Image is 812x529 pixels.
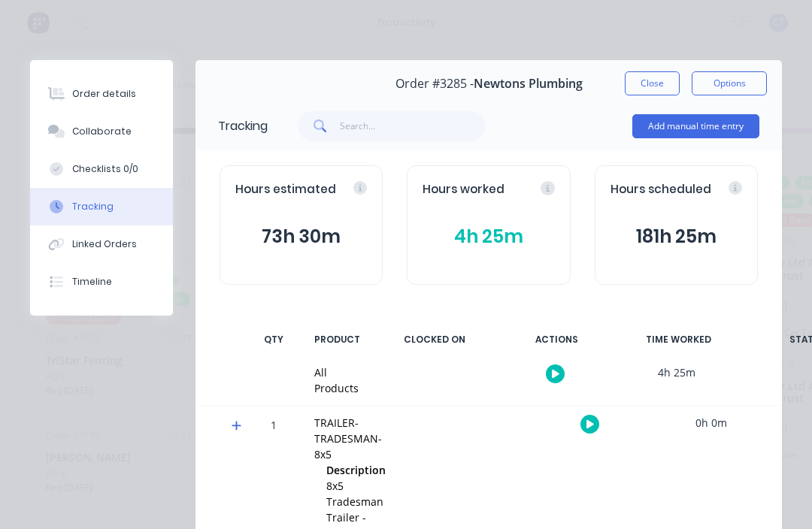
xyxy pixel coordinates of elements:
[632,114,759,138] button: Add manual time entry
[218,117,268,135] div: Tracking
[72,87,136,101] div: Order details
[692,71,767,95] button: Options
[340,111,486,141] input: Search...
[235,181,336,198] span: Hours estimated
[611,181,711,198] span: Hours scheduled
[72,162,138,176] div: Checklists 0/0
[30,263,173,301] button: Timeline
[326,462,386,478] span: Description
[30,150,173,188] button: Checklists 0/0
[314,364,359,396] div: All Products
[72,200,114,213] div: Tracking
[620,355,733,389] div: 4h 25m
[72,125,132,138] div: Collaborate
[625,71,680,95] button: Close
[423,181,504,198] span: Hours worked
[72,237,137,251] div: Linked Orders
[378,324,491,355] div: CLOCKED ON
[72,275,112,289] div: Timeline
[395,77,474,91] span: Order #3285 -
[423,222,554,251] button: 4h 25m
[30,75,173,113] button: Order details
[500,324,613,355] div: ACTIONS
[235,222,367,251] button: 73h 30m
[622,324,735,355] div: TIME WORKED
[305,324,369,355] div: PRODUCT
[30,225,173,263] button: Linked Orders
[251,324,296,355] div: QTY
[30,113,173,150] button: Collaborate
[314,415,393,462] div: TRAILER-TRADESMAN-8x5
[30,188,173,225] button: Tracking
[655,406,768,440] div: 0h 0m
[474,77,583,91] span: Newtons Plumbing
[611,222,742,251] button: 181h 25m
